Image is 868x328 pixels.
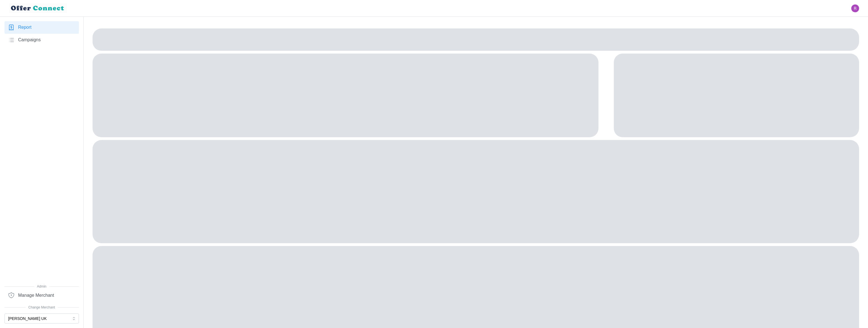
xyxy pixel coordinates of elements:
a: Report [4,21,79,34]
span: Campaigns [18,37,41,44]
button: Open user button [851,4,859,12]
button: [PERSON_NAME] UK [4,313,79,324]
span: Manage Merchant [18,292,54,299]
a: Campaigns [4,34,79,46]
img: loyalBe Logo [9,3,67,13]
a: Manage Merchant [4,289,79,302]
span: Admin [4,284,79,289]
span: Report [18,24,31,31]
img: Ryan Gribben [851,4,859,12]
span: Change Merchant [4,305,79,310]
